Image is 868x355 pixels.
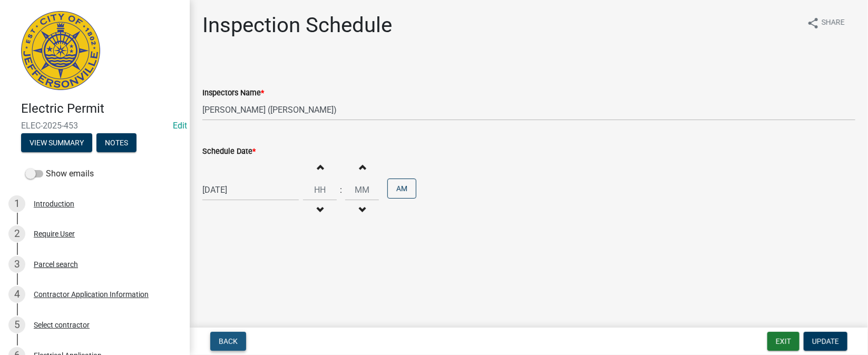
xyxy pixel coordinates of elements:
div: 5 [8,317,25,333]
input: mm/dd/yyyy [202,179,299,201]
div: 2 [8,225,25,242]
button: Back [210,332,246,351]
label: Inspectors Name [202,90,264,97]
input: Minutes [345,179,379,201]
div: Contractor Application Information [34,291,149,298]
label: Schedule Date [202,148,256,155]
button: Update [804,332,847,351]
button: Exit [767,332,799,351]
wm-modal-confirm: Edit Application Number [173,121,187,131]
button: AM [387,179,416,199]
wm-modal-confirm: Summary [21,139,92,147]
div: 1 [8,195,25,212]
button: View Summary [21,133,92,152]
div: 4 [8,286,25,303]
span: Share [822,17,845,29]
span: ELEC-2025-453 [21,121,169,131]
input: Hours [303,179,337,201]
div: Introduction [34,200,74,208]
div: Parcel search [34,261,78,268]
span: Update [812,337,839,346]
img: City of Jeffersonville, Indiana [21,11,100,90]
div: Require User [34,230,75,238]
h1: Inspection Schedule [202,13,392,38]
h4: Electric Permit [21,101,181,116]
div: 3 [8,256,25,273]
a: Edit [173,121,187,131]
i: share [807,17,820,29]
wm-modal-confirm: Notes [96,139,136,147]
div: Select contractor [34,321,90,329]
label: Show emails [25,167,94,180]
button: shareShare [798,13,853,33]
span: Back [219,337,238,346]
button: Notes [96,133,136,152]
div: : [337,184,345,196]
